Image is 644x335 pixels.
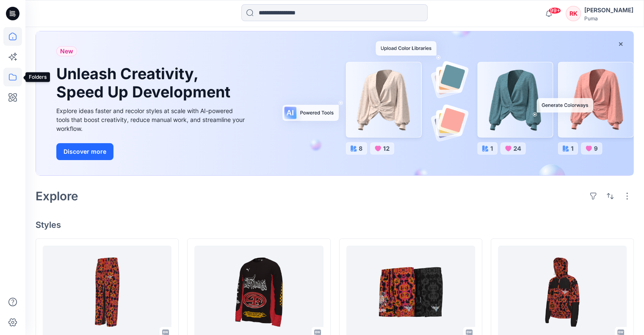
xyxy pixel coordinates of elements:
h1: Unleash Creativity, Speed Up Development [56,65,234,101]
h4: Styles [36,220,634,230]
span: 99+ [548,7,561,14]
div: RK [566,6,581,21]
a: Discover more [56,143,247,160]
div: Explore ideas faster and recolor styles at scale with AI-powered tools that boost creativity, red... [56,106,247,133]
h2: Explore [36,189,78,203]
div: [PERSON_NAME] [584,5,633,15]
span: New [60,46,73,56]
div: Puma [584,15,633,22]
button: Discover more [56,143,113,160]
